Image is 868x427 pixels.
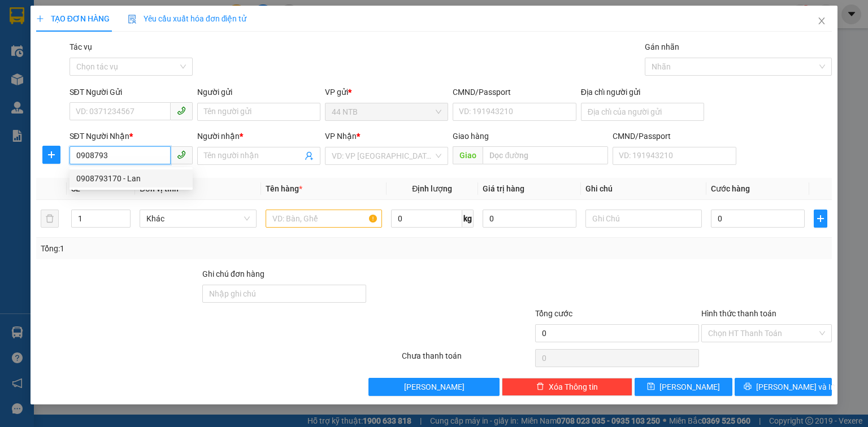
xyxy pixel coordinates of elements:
[177,150,186,159] span: phone
[97,10,184,23] div: Bình Giã
[146,210,249,227] span: Khác
[581,178,706,200] th: Ghi chú
[483,184,524,193] span: Giá trị hàng
[635,378,732,396] button: save[PERSON_NAME]
[197,86,320,98] div: Người gửi
[10,23,89,37] div: MINH
[806,6,837,37] button: Close
[735,378,832,396] button: printer[PERSON_NAME] và In
[536,382,544,391] span: delete
[70,169,193,188] div: 0908793170 - Lan
[202,269,264,278] label: Ghi chú đơn hàng
[266,184,302,193] span: Tên hàng
[368,378,499,396] button: [PERSON_NAME]
[97,11,124,23] span: Nhận:
[43,150,60,159] span: plus
[412,184,452,193] span: Định lượng
[401,350,533,369] div: Chưa thanh toán
[453,146,483,164] span: Giao
[8,60,19,72] span: R :
[325,132,357,141] span: VP Nhận
[483,210,576,228] input: 0
[701,309,776,318] label: Hình thức thanh toán
[659,381,720,393] span: [PERSON_NAME]
[462,210,474,228] span: kg
[41,210,59,228] button: delete
[10,37,89,53] div: 0913809769
[453,132,489,141] span: Giao hàng
[42,146,60,164] button: plus
[8,59,90,73] div: 30.000
[585,210,702,228] input: Ghi Chú
[817,16,826,25] span: close
[76,172,186,185] div: 0908793170 - Lan
[483,146,608,164] input: Dọc đường
[98,79,114,94] span: SL
[613,130,736,142] div: CMND/Passport
[97,23,184,37] div: NGUYÊN
[266,210,382,228] input: VD: Bàn, Ghế
[36,15,44,23] span: plus
[70,130,193,142] div: SĐT Người Nhận
[814,210,827,228] button: plus
[41,242,336,255] div: Tổng: 1
[197,130,320,142] div: Người nhận
[549,381,598,393] span: Xóa Thông tin
[756,381,835,393] span: [PERSON_NAME] và In
[325,86,448,98] div: VP gửi
[70,42,92,51] label: Tác vụ
[711,184,750,193] span: Cước hàng
[128,14,247,23] span: Yêu cầu xuất hóa đơn điện tử
[128,15,137,24] img: icon
[177,106,186,115] span: phone
[332,103,441,120] span: 44 NTB
[453,86,576,98] div: CMND/Passport
[305,151,314,160] span: user-add
[647,382,655,391] span: save
[502,378,632,396] button: deleteXóa Thông tin
[404,381,465,393] span: [PERSON_NAME]
[645,42,679,51] label: Gán nhãn
[70,86,193,98] div: SĐT Người Gửi
[814,214,827,223] span: plus
[10,11,27,23] span: Gửi:
[36,14,110,23] span: TẠO ĐƠN HÀNG
[744,382,752,391] span: printer
[581,103,704,121] input: Địa chỉ của người gửi
[97,37,184,53] div: 02543838834
[535,309,572,318] span: Tổng cước
[10,80,184,94] div: Tên hàng: TÉP ( : 1 )
[202,285,366,303] input: Ghi chú đơn hàng
[581,86,704,98] div: Địa chỉ người gửi
[10,10,89,23] div: 44 NTB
